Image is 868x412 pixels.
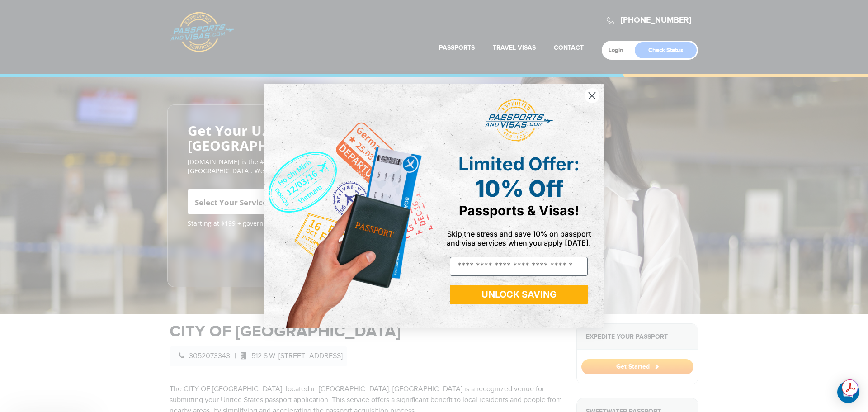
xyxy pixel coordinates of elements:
[837,381,859,403] div: Open Intercom Messenger
[584,88,600,104] button: Close dialog
[459,203,579,218] span: Passports & Visas!
[264,84,434,328] img: de9cda0d-0715-46ca-9a25-073762a91ba7.png
[447,229,591,247] span: Skip the stress and save 10% on passport and visa services when you apply [DATE].
[450,285,588,304] button: UNLOCK SAVING
[475,175,563,202] span: 10% Off
[458,153,580,175] span: Limited Offer:
[485,99,553,142] img: passports and visas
